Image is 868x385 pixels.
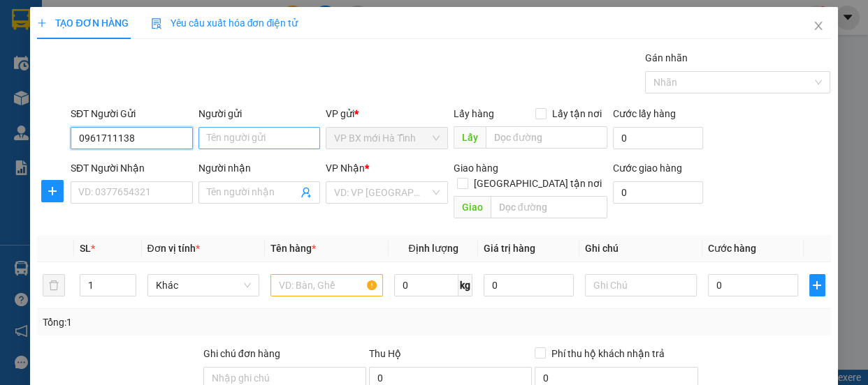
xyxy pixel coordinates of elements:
[43,274,65,296] button: delete
[645,52,688,63] label: Gán nhãn
[613,108,676,119] label: Cước lấy hàng
[486,126,607,149] input: Dọc đường
[468,176,607,191] span: [GEOGRAPHIC_DATA] tận nơi
[813,20,824,31] span: close
[198,106,321,121] div: Người gửi
[546,346,670,361] span: Phí thu hộ khách nhận trả
[369,348,401,359] span: Thu Hộ
[334,128,440,149] span: VP BX mới Hà Tĩnh
[810,280,825,291] span: plus
[41,180,64,202] button: plus
[408,243,458,254] span: Định lượng
[454,163,498,174] span: Giao hàng
[547,106,607,121] span: Lấy tận nơi
[454,108,494,119] span: Lấy hàng
[326,163,365,174] span: VP Nhận
[71,160,193,176] div: SĐT Người Nhận
[579,235,703,262] th: Ghi chú
[799,7,838,46] button: Close
[147,243,200,254] span: Đơn vị tính
[809,274,825,296] button: plus
[613,163,682,174] label: Cước giao hàng
[491,196,607,218] input: Dọc đường
[37,17,128,29] span: TẠO ĐƠN HÀNG
[613,181,703,204] input: Cước giao hàng
[151,18,162,29] img: icon
[613,127,703,149] input: Cước lấy hàng
[326,106,448,121] div: VP gửi
[458,274,472,296] span: kg
[270,243,316,254] span: Tên hàng
[71,106,193,121] div: SĐT Người Gửi
[454,196,491,218] span: Giao
[484,274,574,296] input: 0
[203,348,280,359] label: Ghi chú đơn hàng
[585,274,697,296] input: Ghi Chú
[42,186,63,197] span: plus
[708,243,756,254] span: Cước hàng
[454,126,486,149] span: Lấy
[80,243,91,254] span: SL
[151,17,298,29] span: Yêu cầu xuất hóa đơn điện tử
[43,315,336,330] div: Tổng: 1
[198,160,321,176] div: Người nhận
[270,274,383,296] input: VD: Bàn, Ghế
[37,18,47,28] span: plus
[156,275,252,296] span: Khác
[301,187,312,198] span: user-add
[484,243,535,254] span: Giá trị hàng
